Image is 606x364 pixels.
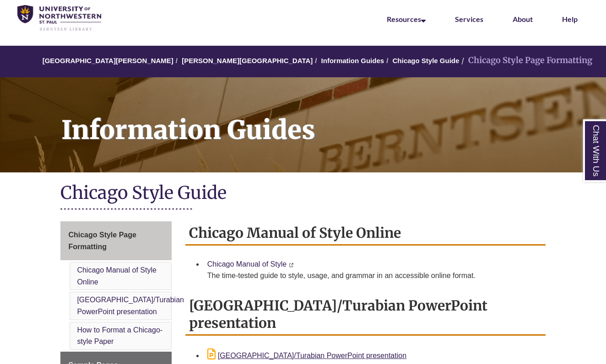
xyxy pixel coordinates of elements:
img: UNWSP Library Logo [17,5,101,32]
li: Chicago Style Page Formatting [459,54,592,67]
a: Information Guides [321,57,384,64]
a: Help [562,15,578,23]
a: [GEOGRAPHIC_DATA][PERSON_NAME] [43,57,173,64]
span: Chicago Style Page Formatting [68,231,136,251]
h1: Information Guides [51,77,606,161]
i: This link opens in a new window [289,263,294,267]
h1: Chicago Style Guide [60,182,545,206]
h2: Chicago Manual of Style Online [185,221,546,246]
a: Chicago Style Guide [392,57,459,64]
h2: [GEOGRAPHIC_DATA]/Turabian PowerPoint presentation [185,294,546,336]
a: Resources [387,15,426,23]
a: Chicago Manual of Style Online [77,266,156,286]
a: [GEOGRAPHIC_DATA]/Turabian PowerPoint presentation [77,296,184,316]
a: [PERSON_NAME][GEOGRAPHIC_DATA] [182,57,313,64]
div: The time-tested guide to style, usage, and grammar in an accessible online format. [207,270,538,281]
a: Chicago Manual of Style [207,260,287,268]
a: [GEOGRAPHIC_DATA]/Turabian PowerPoint presentation [207,352,406,359]
a: Services [455,15,483,23]
a: Chicago Style Page Formatting [60,221,171,260]
a: How to Format a Chicago-style Paper [77,326,162,346]
a: About [513,15,533,23]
